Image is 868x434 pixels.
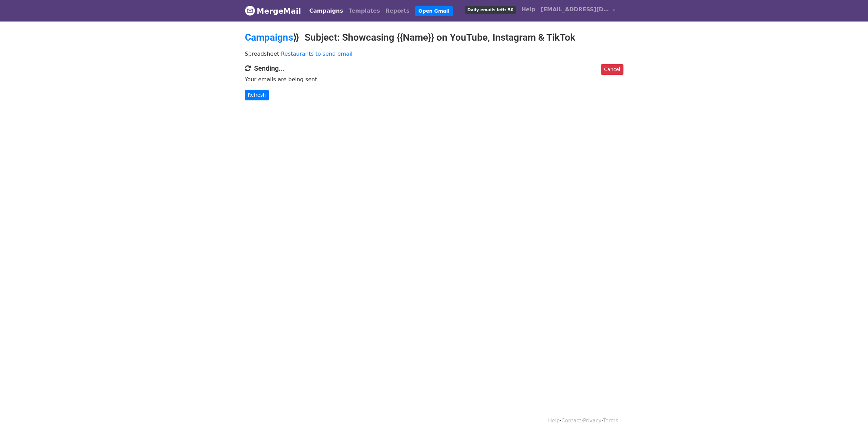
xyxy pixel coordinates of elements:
[245,32,623,43] h2: ⟫ Subject: Showcasing {{Name}} on YouTube, Instagram & TikTok
[601,64,623,75] a: Cancel
[561,418,581,424] a: Contact
[415,6,453,16] a: Open Gmail
[346,4,383,18] a: Templates
[462,3,518,16] a: Daily emails left: 50
[465,6,516,14] span: Daily emails left: 50
[307,4,346,18] a: Campaigns
[245,50,623,57] p: Spreadsheet:
[245,5,255,16] img: MergeMail logo
[541,5,609,14] span: [EMAIL_ADDRESS][DOMAIN_NAME]
[245,4,301,18] a: MergeMail
[603,418,618,424] a: Terms
[383,4,412,18] a: Reports
[245,32,293,43] a: Campaigns
[245,64,623,72] h4: Sending...
[245,90,269,100] a: Refresh
[583,418,601,424] a: Privacy
[538,3,618,19] a: [EMAIL_ADDRESS][DOMAIN_NAME]
[281,51,353,57] a: Restaurants to send email
[245,76,623,83] p: Your emails are being sent.
[548,418,560,424] a: Help
[519,3,538,16] a: Help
